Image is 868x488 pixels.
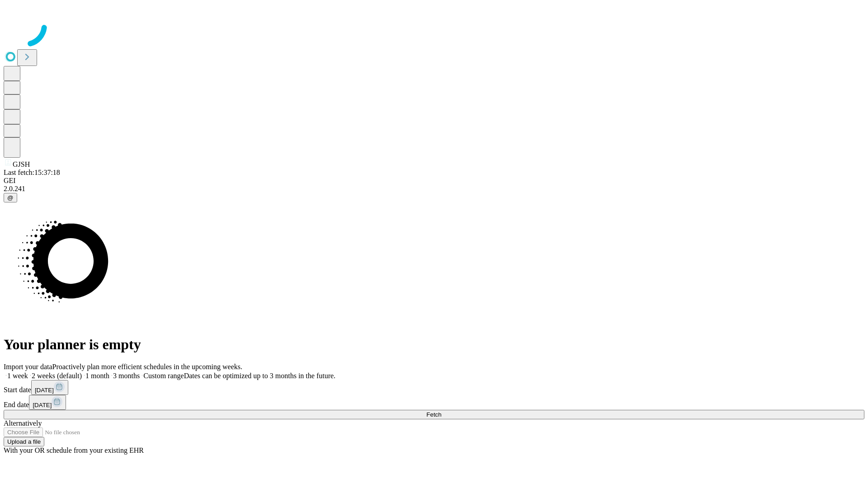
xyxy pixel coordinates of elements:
[4,437,44,446] button: Upload a file
[29,395,66,410] button: [DATE]
[4,410,864,419] button: Fetch
[4,336,864,353] h1: Your planner is empty
[32,372,82,380] span: 2 weeks (default)
[4,419,42,427] span: Alternatively
[113,372,140,380] span: 3 months
[85,372,109,380] span: 1 month
[31,380,68,395] button: [DATE]
[426,411,441,418] span: Fetch
[13,160,30,168] span: GJSH
[52,363,242,371] span: Proactively plan more efficient schedules in the upcoming weeks.
[4,363,52,371] span: Import your data
[7,372,28,380] span: 1 week
[143,372,184,380] span: Custom range
[4,446,144,454] span: With your OR schedule from your existing EHR
[4,395,864,410] div: End date
[7,194,14,201] span: @
[33,402,52,408] span: [DATE]
[4,193,17,202] button: @
[4,177,864,185] div: GEI
[184,372,335,380] span: Dates can be optimized up to 3 months in the future.
[4,185,864,193] div: 2.0.241
[4,169,60,176] span: Last fetch: 15:37:18
[35,387,54,394] span: [DATE]
[4,380,864,395] div: Start date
